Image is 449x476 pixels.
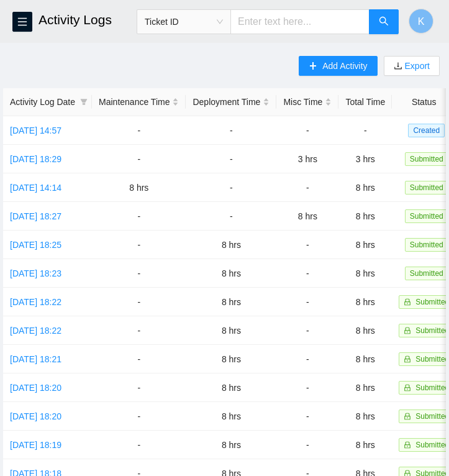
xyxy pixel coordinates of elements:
button: K [409,9,433,34]
td: - [92,116,186,145]
td: 8 hrs [338,402,392,431]
a: [DATE] 18:22 [10,297,61,307]
span: lock [404,327,411,334]
td: - [92,373,186,402]
span: plus [309,62,317,71]
a: [DATE] 14:14 [10,183,61,193]
span: Submitted [405,209,448,223]
td: 8 hrs [186,231,276,259]
td: - [276,259,338,288]
span: Submitted [405,181,448,195]
td: 8 hrs [338,202,392,231]
td: - [186,116,276,145]
a: [DATE] 18:29 [10,154,61,164]
button: menu [12,12,32,32]
span: Submitted [405,152,448,166]
td: 8 hrs [186,373,276,402]
span: Submitted [415,298,449,306]
span: download [394,62,402,71]
td: 8 hrs [186,316,276,345]
span: Add Activity [322,59,367,73]
span: Created [408,124,445,137]
td: 8 hrs [338,345,392,373]
span: Submitted [415,412,449,421]
td: 3 hrs [338,145,392,173]
span: Submitted [405,267,448,280]
span: filter [78,93,90,111]
td: 8 hrs [338,373,392,402]
td: - [276,345,338,373]
td: - [92,316,186,345]
span: filter [80,98,88,106]
button: downloadExport [384,56,440,76]
td: - [276,402,338,431]
th: Total Time [338,88,392,116]
td: - [276,116,338,145]
a: [DATE] 18:22 [10,326,61,336]
a: [DATE] 18:20 [10,411,61,421]
td: - [186,145,276,173]
span: lock [404,441,411,449]
input: Enter text here... [230,9,370,34]
span: K [418,14,425,29]
a: Export [402,61,430,71]
td: - [276,373,338,402]
span: lock [404,384,411,391]
td: - [276,231,338,259]
td: 8 hrs [338,316,392,345]
td: 8 hrs [338,173,392,202]
span: Ticket ID [145,12,223,31]
span: Submitted [415,383,449,392]
a: [DATE] 18:23 [10,268,61,278]
a: [DATE] 18:21 [10,354,61,364]
td: - [92,288,186,316]
td: 8 hrs [186,431,276,459]
td: 8 hrs [186,259,276,288]
td: - [92,402,186,431]
button: plusAdd Activity [299,56,377,76]
td: - [92,145,186,173]
td: - [186,173,276,202]
td: 8 hrs [186,345,276,373]
td: - [92,259,186,288]
td: 8 hrs [186,402,276,431]
td: - [338,116,392,145]
span: lock [404,355,411,363]
span: Submitted [415,326,449,335]
a: [DATE] 18:20 [10,383,61,393]
span: Submitted [415,441,449,449]
td: 8 hrs [338,288,392,316]
span: Status [399,95,449,109]
span: lock [404,298,411,306]
td: - [92,345,186,373]
td: 8 hrs [338,431,392,459]
span: Activity Log Date [10,95,75,109]
td: 8 hrs [92,173,186,202]
td: 8 hrs [276,202,338,231]
td: 8 hrs [338,259,392,288]
td: 8 hrs [338,231,392,259]
a: [DATE] 14:57 [10,126,61,135]
span: Submitted [415,355,449,364]
span: menu [13,17,32,27]
td: - [276,316,338,345]
a: [DATE] 18:27 [10,211,61,221]
td: 8 hrs [186,288,276,316]
td: - [92,202,186,231]
td: - [92,431,186,459]
td: - [92,231,186,259]
td: - [276,431,338,459]
button: search [369,9,399,34]
span: Submitted [405,238,448,252]
a: [DATE] 18:25 [10,240,61,250]
td: 3 hrs [276,145,338,173]
td: - [276,173,338,202]
a: [DATE] 18:19 [10,440,61,450]
span: search [379,16,389,28]
span: lock [404,413,411,420]
td: - [276,288,338,316]
td: - [186,202,276,231]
